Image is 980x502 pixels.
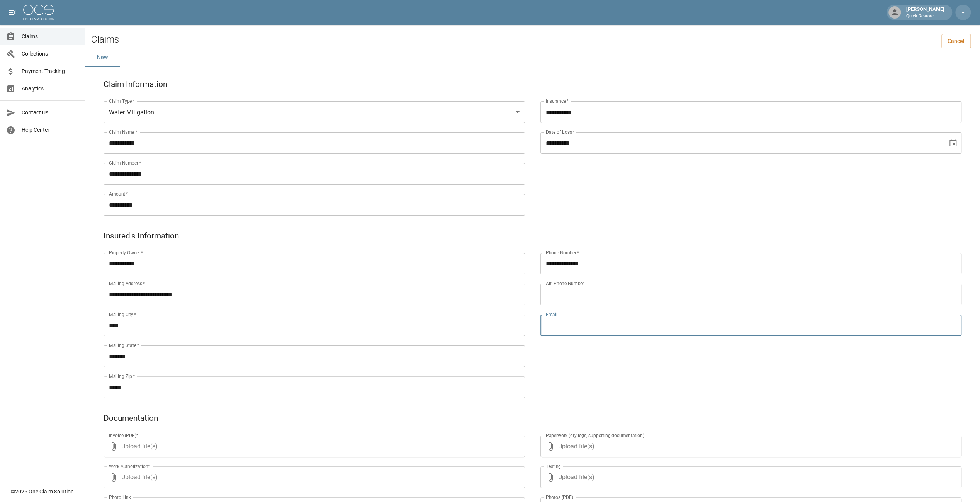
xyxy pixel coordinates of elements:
[11,488,74,495] div: © 2025 One Claim Solution
[85,48,120,67] button: New
[22,50,78,58] span: Collections
[546,311,557,318] label: Email
[546,280,584,287] label: Alt. Phone Number
[109,280,145,287] label: Mailing Address
[109,129,137,135] label: Claim Name
[23,5,54,20] img: ocs-logo-white-transparent.png
[109,160,141,166] label: Claim Number
[22,32,78,41] span: Claims
[121,436,504,457] span: Upload file(s)
[109,311,136,318] label: Mailing City
[109,249,143,256] label: Property Owner
[546,249,579,256] label: Phone Number
[546,432,644,439] label: Paperwork (dry logs, supporting documentation)
[558,466,941,488] span: Upload file(s)
[22,85,78,93] span: Analytics
[85,48,980,67] div: dynamic tabs
[109,494,131,500] label: Photo Link
[546,129,575,135] label: Date of Loss
[941,34,971,48] a: Cancel
[22,126,78,134] span: Help Center
[22,67,78,75] span: Payment Tracking
[558,436,941,457] span: Upload file(s)
[109,342,139,349] label: Mailing State
[546,98,569,104] label: Insurance
[109,373,135,379] label: Mailing Zip
[5,5,20,20] button: open drawer
[109,432,139,439] label: Invoice (PDF)*
[104,101,525,123] div: Water Mitigation
[546,494,573,500] label: Photos (PDF)
[109,463,150,470] label: Work Authorization*
[121,466,504,488] span: Upload file(s)
[546,463,561,470] label: Testing
[945,135,961,151] button: Choose date, selected date is Jul 31, 2025
[22,109,78,117] span: Contact Us
[903,5,948,19] div: [PERSON_NAME]
[109,191,128,197] label: Amount
[906,13,944,20] p: Quick Restore
[109,98,135,104] label: Claim Type
[91,34,119,45] h2: Claims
